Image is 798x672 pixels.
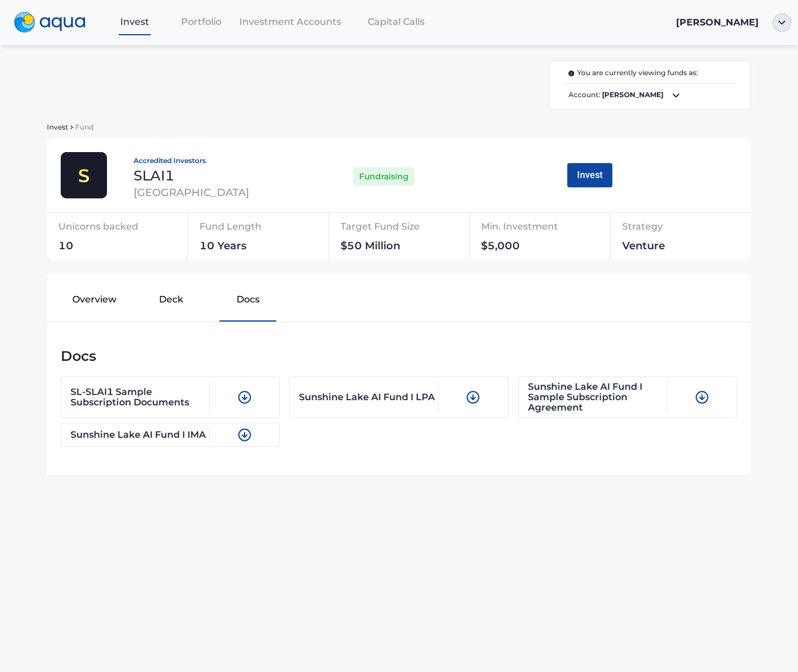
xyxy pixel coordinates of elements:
button: Overview [56,283,133,320]
div: Docs [61,345,737,367]
img: download [466,390,480,404]
div: 10 Years [199,241,327,256]
div: SL-SLAI1 Sample Subscription Documents [71,382,210,413]
img: sidearrow [71,125,73,129]
span: You are currently viewing funds as: [568,68,698,79]
a: Investment Accounts [235,10,346,34]
div: Accredited Investors [134,157,303,164]
button: Invest [567,163,612,187]
div: Unicorns backed [58,217,172,241]
span: Invest [47,123,68,131]
div: Target Fund Size [341,217,479,241]
div: $50 Million [341,241,479,256]
span: Investment Accounts [239,16,341,27]
span: Capital Calls [368,16,424,27]
div: Strategy [622,217,724,241]
img: thamesville [61,152,107,198]
div: Venture [622,241,724,256]
div: SLAI1 [134,169,303,183]
a: Invest [102,10,168,34]
div: [GEOGRAPHIC_DATA] [134,187,303,198]
div: Min. Investment [481,217,615,241]
div: Sunshine Lake AI Fund I IMA [71,428,210,442]
span: Fund [75,123,94,131]
a: Fund [73,121,94,132]
img: ellipse [773,13,791,32]
img: download [238,428,252,442]
div: Sunshine Lake AI Fund I Sample Subscription Agreement [528,382,667,413]
img: logo [14,12,86,33]
div: Fundraising [353,164,415,189]
div: 10 [58,241,172,256]
a: Capital Calls [346,10,446,34]
span: Invest [120,16,149,27]
button: Docs [209,283,286,320]
div: $5,000 [481,241,615,256]
img: download [695,390,709,404]
a: logo [7,9,102,36]
b: [PERSON_NAME] [602,90,663,99]
div: Fund Length [199,217,327,241]
span: [PERSON_NAME] [676,17,759,28]
img: i.svg [568,71,577,76]
button: Deck [133,283,210,320]
div: Sunshine Lake AI Fund I LPA [299,382,438,413]
img: download [238,390,252,404]
span: Account: [564,88,736,102]
a: Portfolio [168,10,235,34]
span: Portfolio [181,16,221,27]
